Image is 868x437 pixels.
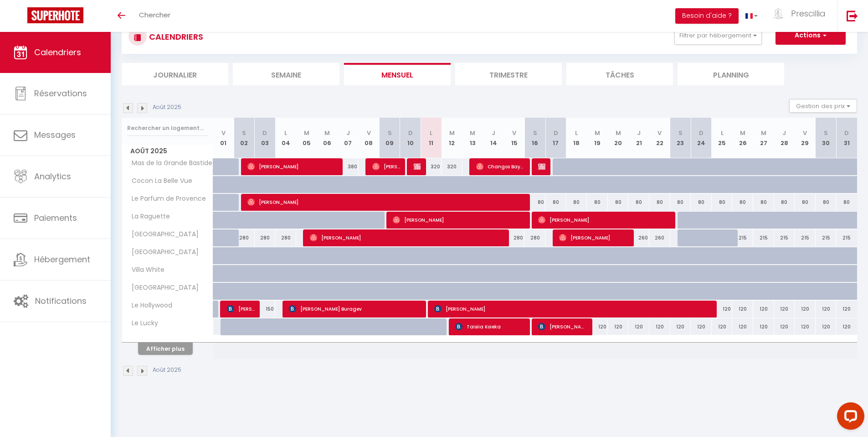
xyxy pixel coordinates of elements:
[816,301,837,317] div: 120
[34,88,87,99] span: Réservations
[649,118,670,158] th: 22
[776,26,846,45] button: Actions
[310,229,505,246] span: [PERSON_NAME]
[296,118,317,158] th: 05
[34,254,90,265] span: Hébergement
[122,145,213,158] span: Août 2025
[123,318,160,328] span: Le Lucky
[575,129,578,137] abbr: L
[545,118,566,158] th: 17
[430,129,432,137] abbr: L
[559,229,629,246] span: [PERSON_NAME]
[153,103,181,112] p: Août 2025
[789,99,857,113] button: Gestion des prix
[538,211,671,229] span: [PERSON_NAME]
[753,229,774,246] div: 215
[442,158,462,175] div: 320
[421,118,442,158] th: 11
[123,212,172,222] span: La Raguette
[795,229,816,246] div: 215
[442,118,462,158] th: 12
[691,118,712,158] th: 24
[836,318,857,335] div: 120
[27,7,83,23] img: Super Booking
[816,118,837,158] th: 30
[670,318,691,335] div: 120
[483,118,504,158] th: 14
[233,63,339,85] li: Semaine
[712,194,733,211] div: 80
[732,194,753,211] div: 80
[616,129,621,137] abbr: M
[127,120,208,136] input: Rechercher un logement...
[566,63,673,85] li: Tâches
[628,229,649,246] div: 260
[608,194,629,211] div: 80
[678,129,683,137] abbr: S
[346,129,350,137] abbr: J
[234,229,255,246] div: 280
[608,318,629,335] div: 120
[628,194,649,211] div: 80
[421,158,442,175] div: 320
[324,129,330,137] abbr: M
[670,194,691,211] div: 80
[34,171,71,182] span: Analytics
[628,118,649,158] th: 21
[289,300,421,317] span: [PERSON_NAME] Buragev
[367,129,371,137] abbr: V
[504,118,525,158] th: 15
[824,129,828,137] abbr: S
[414,158,421,175] span: [PERSON_NAME]
[782,129,786,137] abbr: J
[213,118,234,158] th: 01
[774,118,795,158] th: 28
[262,129,267,137] abbr: D
[34,47,81,58] span: Calendriers
[732,318,753,335] div: 120
[691,194,712,211] div: 80
[587,194,608,211] div: 80
[795,194,816,211] div: 80
[138,343,193,355] button: Afficher plus
[732,229,753,246] div: 215
[247,158,338,175] span: [PERSON_NAME]
[657,129,662,137] abbr: V
[847,10,858,21] img: logout
[795,301,816,317] div: 120
[123,176,195,186] span: Cocon La Belle Vue
[434,300,714,317] span: [PERSON_NAME]
[795,118,816,158] th: 29
[791,8,826,19] span: Prescillia
[344,63,451,85] li: Mensuel
[153,366,181,375] p: Août 2025
[317,118,338,158] th: 06
[338,118,359,158] th: 07
[455,318,525,335] span: Taisiia Koieka
[227,300,255,317] span: [PERSON_NAME]
[830,399,868,437] iframe: LiveChat chat widget
[372,158,400,175] span: [PERSON_NAME]
[816,229,837,246] div: 215
[284,129,287,137] abbr: L
[524,229,545,246] div: 280
[400,118,421,158] th: 10
[139,10,170,20] span: Chercher
[836,118,857,158] th: 31
[123,194,208,204] span: Le Parfum de Provence
[388,129,392,137] abbr: S
[712,318,733,335] div: 120
[359,118,380,158] th: 08
[595,129,600,137] abbr: M
[123,158,215,168] span: Mas de la Grande Bastide
[670,118,691,158] th: 23
[691,318,712,335] div: 120
[649,194,670,211] div: 80
[538,318,587,335] span: [PERSON_NAME]
[338,158,359,175] div: 380
[123,265,167,275] span: Villa White
[393,211,525,229] span: [PERSON_NAME]
[455,63,562,85] li: Trimestre
[470,129,475,137] abbr: M
[122,63,228,85] li: Journalier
